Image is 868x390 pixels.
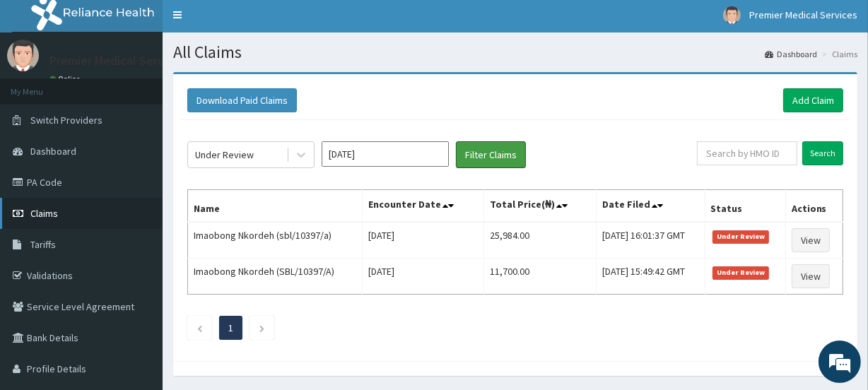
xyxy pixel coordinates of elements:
[765,48,817,60] a: Dashboard
[7,40,39,71] img: User Image
[26,71,57,106] img: d_794563401_company_1708531726252_794563401
[749,8,857,21] span: Premier Medical Services
[197,321,203,334] a: Previous page
[82,110,195,252] span: We're online!
[792,264,830,288] a: View
[30,145,76,158] span: Dashboard
[232,7,266,41] div: Minimize live chat window
[802,141,843,165] input: Search
[456,141,526,168] button: Filter Claims
[723,6,741,24] img: User Image
[363,259,484,295] td: [DATE]
[7,249,269,298] textarea: Type your message and hit 'Enter'
[484,259,597,295] td: 11,700.00
[712,230,770,243] span: Under Review
[697,141,797,165] input: Search by HMO ID
[259,321,265,334] a: Next page
[363,190,484,223] th: Encounter Date
[792,228,830,252] a: View
[188,259,363,295] td: Imaobong Nkordeh (SBL/10397/A)
[363,222,484,259] td: [DATE]
[705,190,785,223] th: Status
[785,190,843,223] th: Actions
[173,43,857,61] h1: All Claims
[597,259,705,295] td: [DATE] 15:49:42 GMT
[712,266,770,279] span: Under Review
[783,88,843,112] a: Add Claim
[188,190,363,223] th: Name
[30,238,56,251] span: Tariffs
[49,74,83,84] a: Online
[484,222,597,259] td: 25,984.00
[74,79,237,97] div: Chat with us now
[49,54,186,67] p: Premier Medical Services
[195,148,254,162] div: Under Review
[30,114,102,126] span: Switch Providers
[597,222,705,259] td: [DATE] 16:01:37 GMT
[484,190,597,223] th: Total Price(₦)
[30,207,58,220] span: Claims
[187,88,297,112] button: Download Paid Claims
[188,222,363,259] td: Imaobong Nkordeh (sbl/10397/a)
[819,48,857,60] li: Claims
[322,141,449,167] input: Select Month and Year
[228,321,233,334] a: Page 1 is your current page
[597,190,705,223] th: Date Filed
